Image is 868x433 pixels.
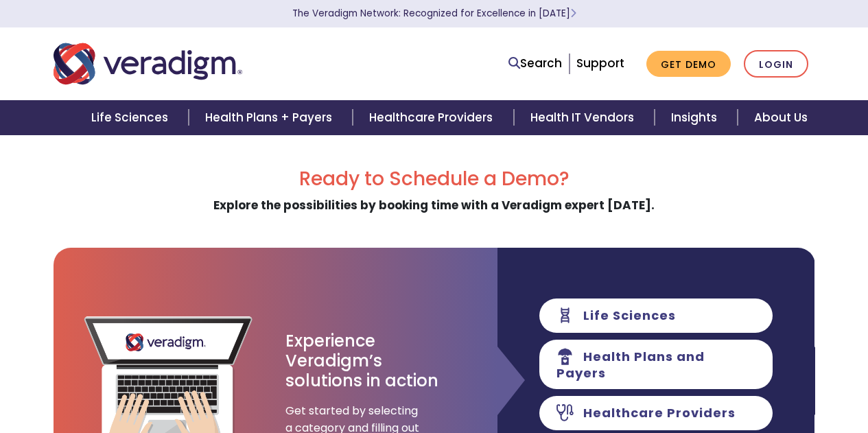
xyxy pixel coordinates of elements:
a: Health IT Vendors [514,100,655,135]
a: Insights [655,100,738,135]
h3: Experience Veradigm’s solutions in action [285,331,440,390]
a: Support [576,55,624,71]
a: The Veradigm Network: Recognized for Excellence in [DATE]Learn More [292,7,576,20]
a: Healthcare Providers [353,100,513,135]
span: Learn More [570,7,576,20]
h2: Ready to Schedule a Demo? [54,167,815,191]
img: Veradigm logo [54,41,242,86]
a: Health Plans + Payers [189,100,353,135]
a: About Us [738,100,824,135]
a: Search [508,54,562,73]
a: Login [744,50,808,78]
a: Get Demo [646,51,731,78]
strong: Explore the possibilities by booking time with a Veradigm expert [DATE]. [213,197,655,213]
a: Life Sciences [75,100,189,135]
